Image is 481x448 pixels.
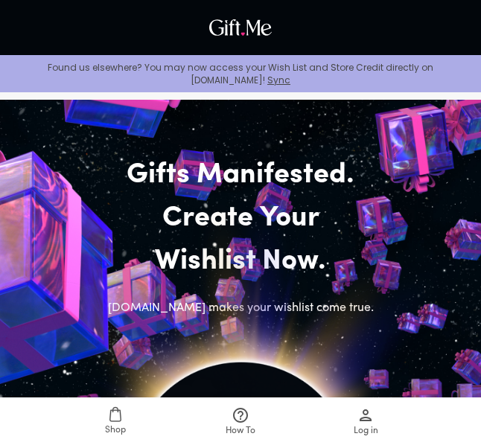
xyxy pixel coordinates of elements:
[206,16,275,39] img: GiftMe Logo
[267,74,290,86] a: Sync
[226,424,255,438] span: How To
[105,423,126,438] span: Shop
[354,424,378,438] span: Log in
[178,397,303,448] a: How To
[86,154,395,197] h2: Gifts Manifested.
[303,397,428,448] a: Log in
[53,397,178,448] a: Shop
[12,61,469,86] p: Found us elsewhere? You may now access your Wish List and Store Credit directly on [DOMAIN_NAME]!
